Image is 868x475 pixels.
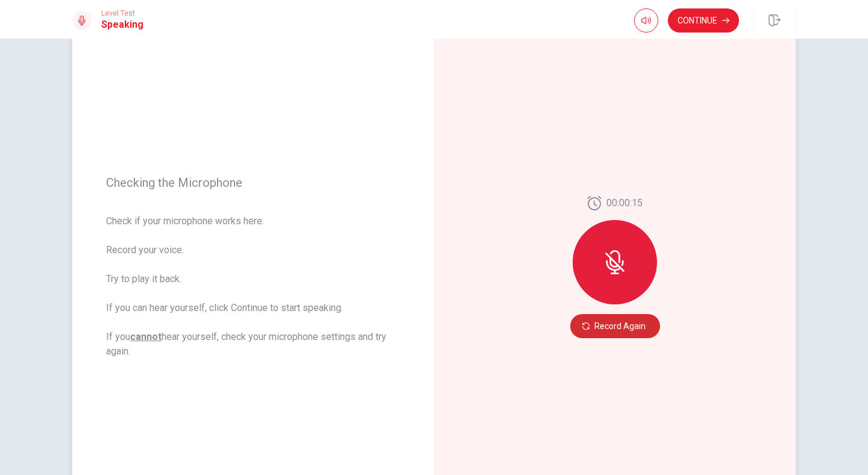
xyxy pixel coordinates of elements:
button: Continue [668,8,739,33]
span: Level Test [101,9,143,17]
span: Check if your microphone works here. Record your voice. Try to play it back. If you can hear your... [106,214,400,359]
span: 00:00:15 [606,196,643,210]
span: Checking the Microphone [106,175,400,190]
button: Record Again [570,314,660,338]
h1: Speaking [101,17,143,32]
u: cannot [130,331,162,342]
